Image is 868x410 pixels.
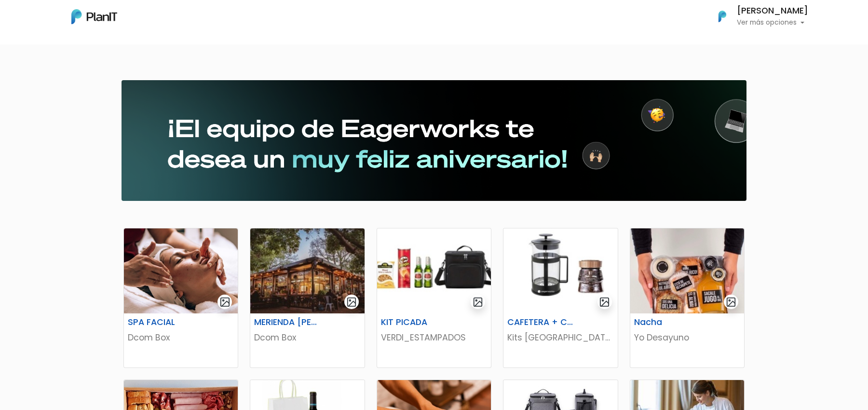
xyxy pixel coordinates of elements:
a: gallery-light KIT PICADA VERDI_ESTAMPADOS [377,228,491,368]
img: gallery-light [473,297,484,308]
p: Ver más opciones [737,19,808,26]
h6: KIT PICADA [375,317,454,327]
img: thumb_B5069BE2-F4D7-4801-A181-DF9E184C69A6.jpeg [377,228,491,313]
p: Dcom Box [128,331,234,344]
img: PlanIt Logo [71,9,117,24]
img: thumb_D894C8AE-60BF-4788-A814-9D6A2BE292DF.jpeg [630,228,744,313]
a: gallery-light SPA FACIAL Dcom Box [123,228,238,368]
p: Yo Desayuno [634,331,740,344]
img: gallery-light [726,297,737,308]
h6: SPA FACIAL [122,317,201,327]
h6: MERIENDA [PERSON_NAME] CAFÉ [248,317,327,327]
img: gallery-light [346,297,357,308]
p: VERDI_ESTAMPADOS [381,331,487,344]
h6: [PERSON_NAME] [737,7,808,15]
p: Dcom Box [254,331,360,344]
img: PlanIt Logo [712,6,733,27]
button: PlanIt Logo [PERSON_NAME] Ver más opciones [706,4,808,29]
h6: Nacha [628,317,707,327]
p: Kits [GEOGRAPHIC_DATA] [507,331,613,344]
img: thumb_2AAA59ED-4AB8-4286-ADA8-D238202BF1A2.jpeg [124,228,238,313]
img: thumb_63AE2317-F514-41F3-A209-2759B9902972.jpeg [503,228,617,313]
a: gallery-light Nacha Yo Desayuno [630,228,745,368]
h6: CAFETERA + CAFÉ [PERSON_NAME] [502,317,580,327]
a: gallery-light MERIENDA [PERSON_NAME] CAFÉ Dcom Box [250,228,365,368]
a: gallery-light CAFETERA + CAFÉ [PERSON_NAME] Kits [GEOGRAPHIC_DATA] [503,228,618,368]
img: gallery-light [219,297,231,308]
img: gallery-light [599,297,610,308]
img: thumb_6349CFF3-484F-4BCD-9940-78224EC48F4B.jpeg [250,228,364,313]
